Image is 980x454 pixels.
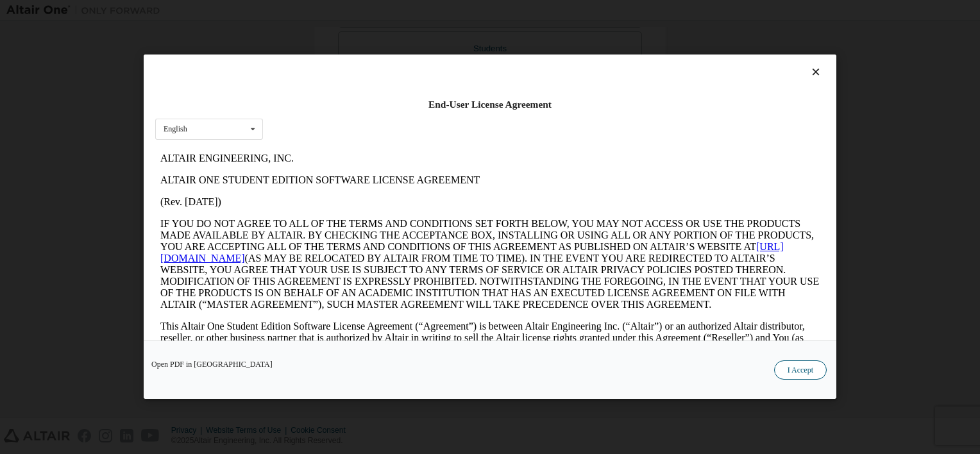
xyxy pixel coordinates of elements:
[5,49,664,60] p: (Rev. [DATE])
[155,98,825,111] div: End-User License Agreement
[5,173,664,219] p: This Altair One Student Edition Software License Agreement (“Agreement”) is between Altair Engine...
[5,71,664,163] p: IF YOU DO NOT AGREE TO ALL OF THE TERMS AND CONDITIONS SET FORTH BELOW, YOU MAY NOT ACCESS OR USE...
[5,5,664,17] p: ALTAIR ENGINEERING, INC.
[774,361,827,380] button: I Accept
[5,27,664,38] p: ALTAIR ONE STUDENT EDITION SOFTWARE LICENSE AGREEMENT
[151,361,273,369] a: Open PDF in [GEOGRAPHIC_DATA]
[5,94,629,116] a: [URL][DOMAIN_NAME]
[164,126,187,133] div: English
